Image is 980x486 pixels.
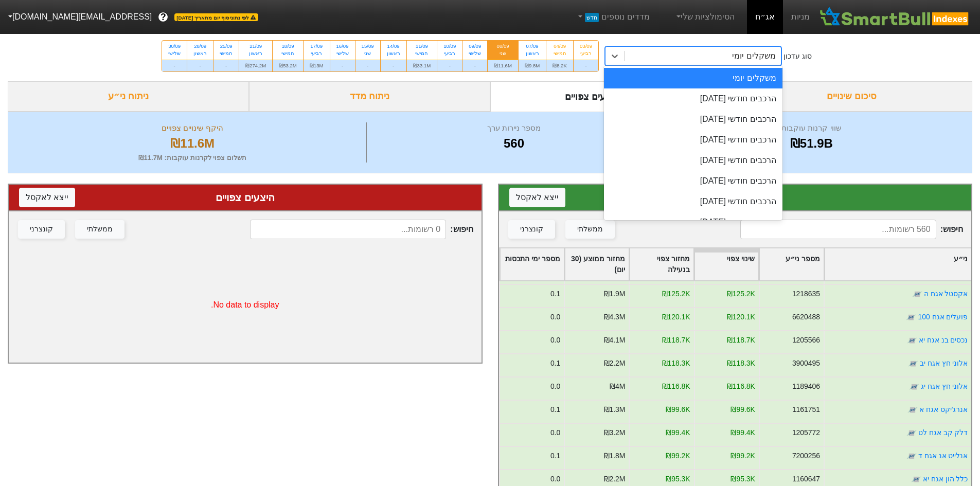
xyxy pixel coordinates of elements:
img: tase link [907,405,917,415]
div: ₪274.2M [239,60,272,71]
div: חמישי [279,50,297,57]
a: הסימולציות שלי [670,7,739,27]
img: tase link [912,289,922,299]
a: אנרג'יקס אגח א [919,405,968,413]
div: ניתוח ני״ע [8,81,249,112]
div: שלישי [168,50,181,57]
a: מדדים נוספיםחדש [572,7,654,27]
a: אקסטל אגח ה [923,290,968,298]
div: ₪99.6K [730,404,755,415]
div: 0.1 [550,404,560,415]
div: ₪8.2K [546,60,573,71]
div: ראשון [387,50,400,57]
div: 1205772 [792,427,819,438]
div: 09/09 [469,43,481,50]
div: ₪95.3K [666,474,690,484]
div: Toggle SortBy [500,248,564,280]
input: 0 רשומות... [250,220,446,239]
div: 0.0 [550,474,560,484]
div: הרכבים חודשי [DATE] [604,171,782,191]
div: ניתוח מדד [249,81,490,112]
div: 1205566 [792,335,819,346]
button: קונצרני [18,220,65,239]
div: ממשלתי [577,224,603,235]
div: חמישי [553,50,567,57]
div: 0.1 [550,451,560,461]
div: - [574,60,598,71]
span: חיפוש : [740,220,963,239]
div: ₪2.2M [603,474,625,484]
div: רביעי [580,50,592,57]
div: ₪11.6M [488,60,518,71]
div: מספר ניירות ערך [369,122,658,134]
div: 11/09 [413,43,431,50]
span: לפי נתוני סוף יום מתאריך [DATE] [174,13,258,21]
div: רביעי [443,50,456,57]
div: שני [494,50,512,57]
div: ביקושים והיצעים צפויים [490,81,732,112]
div: 3900495 [792,358,819,369]
div: ₪120.1K [662,312,690,322]
a: דלק קב אגח לט [918,428,968,437]
div: 0.0 [550,381,560,392]
div: ראשון [525,50,540,57]
div: ₪99.6K [666,404,690,415]
div: Toggle SortBy [694,248,758,280]
div: ₪13M [304,60,330,71]
div: - [330,60,355,71]
div: Toggle SortBy [759,248,823,280]
div: 30/09 [168,43,181,50]
div: קונצרני [520,224,543,235]
div: היקף שינויים צפויים [21,122,364,134]
div: 6620488 [792,312,819,322]
div: 1161751 [792,404,819,415]
div: קונצרני [30,224,53,235]
div: 560 [369,134,658,153]
div: 08/09 [494,43,512,50]
div: 1160647 [792,474,819,484]
div: ₪118.3K [726,358,755,369]
div: 21/09 [245,43,266,50]
div: 04/09 [553,43,567,50]
div: No data to display. [9,247,482,363]
div: 15/09 [362,43,374,50]
a: אלוני חץ אגח יב [919,359,968,367]
div: שני [362,50,374,57]
button: ממשלתי [75,220,124,239]
div: ₪116.8K [662,381,690,392]
div: הרכבים חודשי [DATE] [604,212,782,232]
a: אלוני חץ אגח יג [920,382,968,390]
div: ₪116.8K [726,381,755,392]
div: 0.1 [550,358,560,369]
div: 18/09 [279,43,297,50]
div: ₪99.4K [666,427,690,438]
div: ₪125.2K [662,289,690,299]
div: 10/09 [443,43,456,50]
div: Toggle SortBy [565,248,629,280]
div: הרכבים חודשי [DATE] [604,109,782,130]
div: ₪1.9M [603,289,625,299]
div: ₪2.2M [603,358,625,369]
a: פועלים אגח 100 [918,313,968,321]
div: ₪99.4K [730,427,755,438]
div: - [381,60,406,71]
a: כלל הון אגח יא [922,475,968,483]
div: חמישי [220,50,233,57]
img: SmartBull [818,7,972,27]
div: ₪4M [610,381,625,392]
div: ביקושים צפויים [509,190,961,205]
div: משקלים יומי [732,50,775,62]
img: tase link [906,451,916,461]
div: הרכבים חודשי [DATE] [604,130,782,150]
button: ייצא לאקסל [19,188,75,207]
div: שלישי [469,50,481,57]
button: קונצרני [508,220,555,239]
img: tase link [906,312,916,322]
div: ₪51.9B [664,134,959,153]
div: 0.0 [550,312,560,322]
div: ₪4.1M [603,335,625,346]
div: ₪1.8M [603,451,625,461]
div: ₪53.2M [273,60,303,71]
div: 7200256 [792,451,819,461]
div: - [187,60,213,71]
